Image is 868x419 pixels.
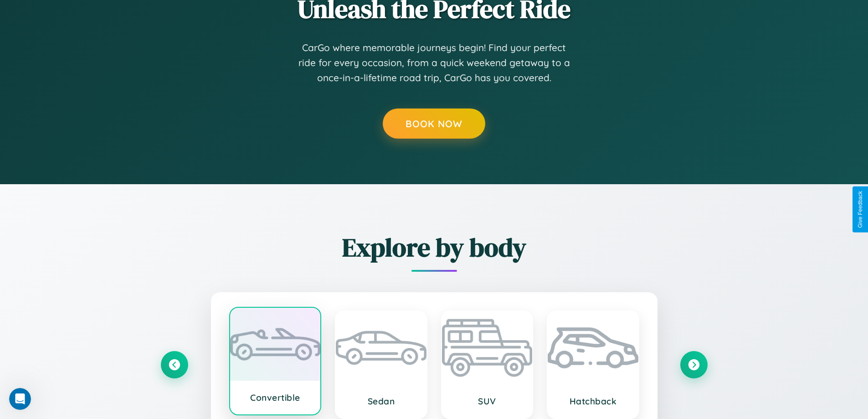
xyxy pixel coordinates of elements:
h3: Convertible [239,392,312,403]
iframe: Intercom live chat [9,388,31,410]
h3: Sedan [345,396,417,407]
p: CarGo where memorable journeys begin! Find your perfect ride for every occasion, from a quick wee... [298,40,571,86]
h3: Hatchback [557,396,629,407]
h3: SUV [451,396,524,407]
div: Give Feedback [857,191,863,228]
h2: Explore by body [161,230,708,265]
button: Book Now [383,109,485,139]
